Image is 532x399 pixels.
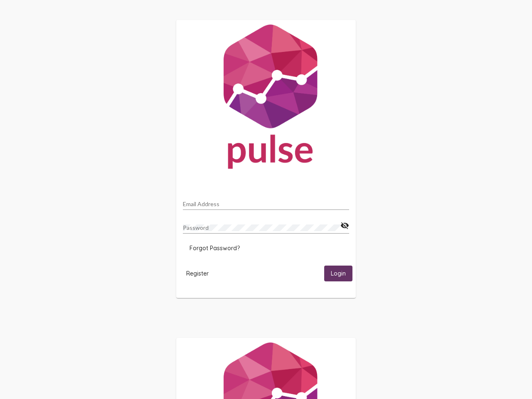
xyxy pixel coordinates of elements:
span: Login [331,270,346,278]
img: Pulse For Good Logo [176,20,356,177]
button: Login [324,266,352,281]
button: Register [180,266,215,281]
span: Register [186,270,209,277]
mat-icon: visibility_off [340,221,349,231]
button: Forgot Password? [183,241,246,256]
span: Forgot Password? [190,244,240,252]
